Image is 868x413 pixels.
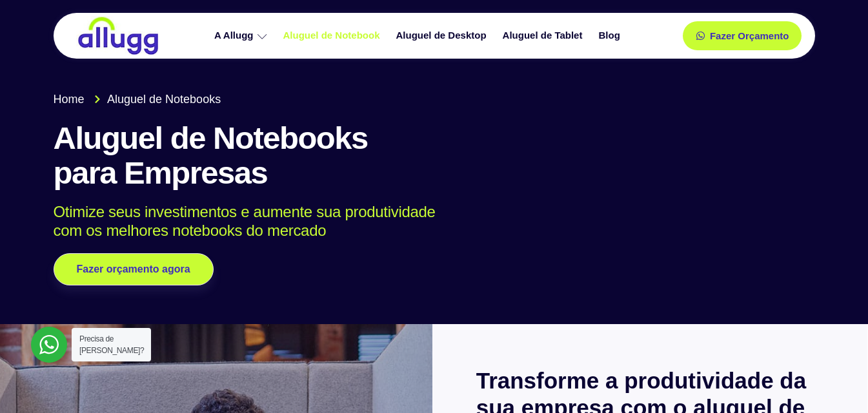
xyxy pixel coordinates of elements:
[208,24,277,47] a: A Allugg
[76,16,160,55] img: locação de TI é Allugg
[54,91,85,108] span: Home
[710,31,789,41] span: Fazer Orçamento
[496,24,592,47] a: Aluguel de Tablet
[683,21,802,50] a: Fazer Orçamento
[77,264,190,274] span: Fazer orçamento agora
[592,24,629,47] a: Blog
[54,203,796,240] p: Otimize seus investimentos e aumente sua produtividade com os melhores notebooks do mercado
[277,24,390,47] a: Aluguel de Notebook
[54,121,815,191] h1: Aluguel de Notebooks para Empresas
[104,91,221,108] span: Aluguel de Notebooks
[390,24,496,47] a: Aluguel de Desktop
[54,253,214,285] a: Fazer orçamento agora
[79,334,144,355] span: Precisa de [PERSON_NAME]?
